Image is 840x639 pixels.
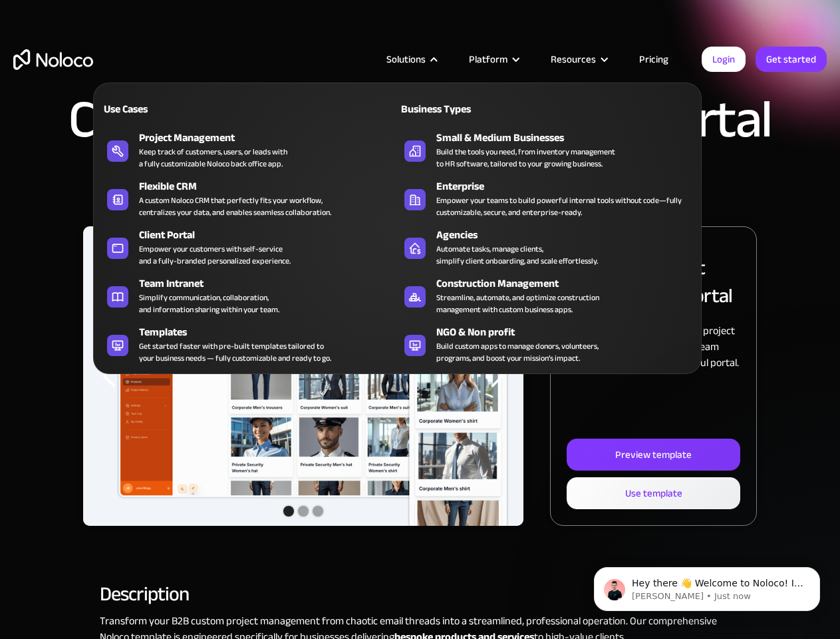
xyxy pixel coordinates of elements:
div: Build custom apps to manage donors, volunteers, programs, and boost your mission’s impact. [436,340,599,364]
a: Business Types [398,93,694,124]
div: Solutions [370,51,452,68]
div: Client Portal [139,227,403,243]
div: Resources [551,51,596,68]
a: TemplatesGet started faster with pre-built templates tailored toyour business needs — fully custo... [100,321,397,367]
a: AgenciesAutomate tasks, manage clients,simplify client onboarding, and scale effortlessly. [398,224,694,270]
a: Small & Medium BusinessesBuild the tools you need, from inventory managementto HR software, tailo... [398,127,694,172]
div: Project Management [139,130,403,146]
h2: Description [100,588,740,600]
a: Login [702,47,746,72]
div: Streamline, automate, and optimize construction management with custom business apps. [436,292,599,316]
div: Business Types [398,101,541,117]
div: NGO & Non profit [436,324,700,340]
div: Show slide 2 of 3 [298,506,309,517]
a: EnterpriseEmpower your teams to build powerful internal tools without code—fully customizable, se... [398,176,694,221]
div: Show slide 3 of 3 [313,506,323,517]
iframe: Intercom notifications message [574,539,840,632]
div: Get started faster with pre-built templates tailored to your business needs — fully customizable ... [139,340,331,364]
a: Use Cases [100,93,397,124]
div: Keep track of customers, users, or leads with a fully customizable Noloco back office app. [139,146,287,170]
div: carousel [83,226,523,526]
div: A custom Noloco CRM that perfectly fits your workflow, centralizes your data, and enables seamles... [139,194,331,218]
div: Automate tasks, manage clients, simplify client onboarding, and scale effortlessly. [436,243,598,267]
div: Platform [452,51,534,68]
div: next slide [470,226,523,526]
div: Show slide 1 of 3 [283,506,294,517]
a: Project ManagementKeep track of customers, users, or leads witha fully customizable Noloco back o... [100,127,397,172]
a: Construction ManagementStreamline, automate, and optimize constructionmanagement with custom busi... [398,273,694,318]
a: Get started [756,47,827,72]
div: Flexible CRM [139,178,403,194]
a: Use template [567,477,740,509]
div: Templates [139,324,403,340]
div: previous slide [83,226,136,526]
h1: Client Project Management Portal [69,93,771,146]
div: Empower your customers with self-service and a fully-branded personalized experience. [139,243,291,267]
div: Team Intranet [139,276,403,292]
div: Small & Medium Businesses [436,130,700,146]
nav: Solutions [93,64,702,374]
a: Client PortalEmpower your customers with self-serviceand a fully-branded personalized experience. [100,224,397,270]
div: Agencies [436,227,700,243]
div: Platform [469,51,507,68]
div: Construction Management [436,276,700,292]
div: Solutions [386,51,426,68]
div: Build the tools you need, from inventory management to HR software, tailored to your growing busi... [436,146,615,170]
div: 1 of 3 [83,226,523,526]
div: Use Cases [100,101,243,117]
div: Empower your teams to build powerful internal tools without code—fully customizable, secure, and ... [436,194,688,218]
a: home [13,49,93,70]
a: Team IntranetSimplify communication, collaboration,and information sharing within your team. [100,273,397,318]
div: Use template [625,485,682,502]
div: Enterprise [436,178,700,194]
div: Resources [534,51,623,68]
a: Pricing [623,51,685,68]
div: Preview template [615,446,692,463]
a: Flexible CRMA custom Noloco CRM that perfectly fits your workflow,centralizes your data, and enab... [100,176,397,221]
a: NGO & Non profitBuild custom apps to manage donors, volunteers,programs, and boost your mission’s... [398,321,694,367]
div: Simplify communication, collaboration, and information sharing within your team. [139,292,279,316]
a: Preview template [567,439,740,471]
